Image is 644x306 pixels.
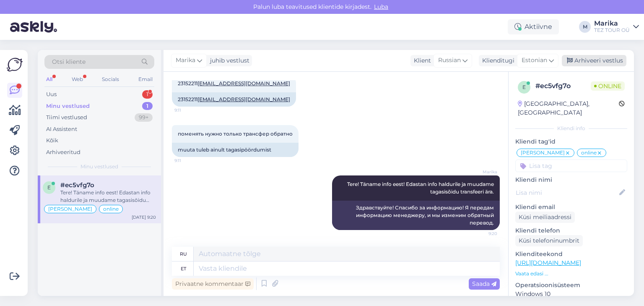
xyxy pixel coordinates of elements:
div: Uus [46,90,57,99]
div: Minu vestlused [46,102,90,110]
p: Kliendi email [515,203,627,212]
span: поменять нужно только трансфер обратно [178,131,293,137]
div: Klient [410,56,431,65]
span: e [522,84,526,90]
div: [GEOGRAPHIC_DATA], [GEOGRAPHIC_DATA] [518,99,619,117]
span: online [581,150,597,155]
p: Kliendi nimi [515,175,627,184]
p: Vaata edasi ... [515,270,627,277]
p: Kliendi telefon [515,226,627,235]
span: Russian [438,56,461,65]
div: Kliendi info [515,125,627,132]
span: 9:20 [466,230,497,237]
span: 9:11 [174,107,206,113]
span: Minu vestlused [80,163,118,170]
p: Kliendi tag'id [515,137,627,146]
span: Saada [472,280,496,288]
span: Luba [371,3,391,10]
span: #ec5vfg7o [60,181,94,189]
a: MarikaTEZ TOUR OÜ [594,20,639,34]
div: Tere! Täname info eest! Edastan info haldurile ja muudame tagasisõidu transfeeri ära. [60,189,156,204]
div: Socials [100,74,121,85]
div: AI Assistent [46,125,77,133]
div: Aktiivne [508,19,559,34]
span: [PERSON_NAME] [521,150,565,155]
span: Otsi kliente [52,58,86,66]
span: Marika [176,56,195,65]
div: Arhiveeritud [46,148,80,157]
div: 1 [142,90,153,99]
div: Здравствуйте! Спасибо за информацию! Я передам информацию менеджеру, и мы изменим обратный перевод. [332,201,500,230]
div: 1 [142,102,153,110]
img: Askly Logo [7,57,23,73]
div: Küsi meiliaadressi [515,212,575,223]
p: Operatsioonisüsteem [515,281,627,290]
span: e [47,184,51,191]
div: Tiimi vestlused [46,113,87,122]
div: 23152211 [172,92,296,107]
div: M [579,21,591,33]
span: Online [591,81,625,91]
div: Marika [594,20,630,27]
div: Küsi telefoninumbrit [515,235,583,246]
span: Marika [466,169,497,175]
a: [EMAIL_ADDRESS][DOMAIN_NAME] [197,80,290,86]
p: Klienditeekond [515,250,627,259]
div: Klienditugi [479,56,514,65]
div: juhib vestlust [207,56,249,65]
div: et [181,262,186,276]
div: Kõik [46,136,58,145]
input: Lisa nimi [516,188,618,197]
div: All [44,74,54,85]
div: Email [137,74,154,85]
div: muuta tuleb ainult tagasipöördumist [172,143,299,157]
div: ru [180,247,187,261]
input: Lisa tag [515,160,627,172]
div: Arhiveeri vestlus [562,55,626,66]
span: online [103,207,119,212]
span: Tere! Täname info eest! Edastan info haldurile ja muudame tagasisõidu transfeeri ära. [347,181,495,195]
span: 23152211 [178,80,290,86]
span: [PERSON_NAME] [48,207,92,212]
a: [URL][DOMAIN_NAME] [515,259,581,267]
div: TEZ TOUR OÜ [594,27,630,34]
div: Web [70,74,85,85]
p: Windows 10 [515,290,627,298]
div: 99+ [135,113,153,122]
div: [DATE] 9:20 [132,214,156,220]
span: Estonian [522,56,547,65]
span: 9:11 [174,157,206,164]
div: Privaatne kommentaar [172,278,254,290]
div: # ec5vfg7o [535,81,591,91]
a: [EMAIL_ADDRESS][DOMAIN_NAME] [197,96,290,102]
